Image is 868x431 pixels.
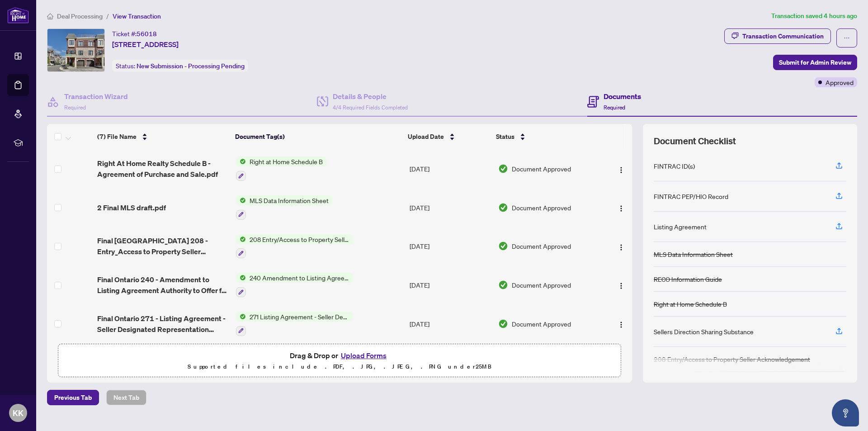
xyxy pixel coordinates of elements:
[654,299,727,309] div: Right at Home Schedule B
[97,132,137,142] span: (7) File Name
[773,55,857,70] button: Submit for Admin Review
[604,104,625,111] span: Required
[512,203,571,213] span: Document Approved
[654,354,810,364] div: 208 Entry/Access to Property Seller Acknowledgement
[654,222,707,232] div: Listing Agreement
[404,124,492,149] th: Upload Date
[406,188,494,227] td: [DATE]
[654,191,728,201] div: FINTRAC PEP/HIO Record
[246,156,326,166] span: Right at Home Schedule B
[614,317,628,331] button: Logo
[47,390,99,405] button: Previous Tab
[618,282,625,289] img: Logo
[246,273,353,283] span: 240 Amendment to Listing Agreement - Authority to Offer for Sale Price Change/Extension/Amendment(s)
[236,273,353,297] button: Status Icon240 Amendment to Listing Agreement - Authority to Offer for Sale Price Change/Extensio...
[618,205,625,212] img: Logo
[614,200,628,215] button: Logo
[236,195,246,205] img: Status Icon
[498,203,508,213] img: Document Status
[498,319,508,329] img: Document Status
[236,234,246,244] img: Status Icon
[112,28,157,39] div: Ticket #:
[64,104,86,111] span: Required
[654,135,736,147] span: Document Checklist
[47,13,53,19] span: home
[64,361,615,372] p: Supported files include .PDF, .JPG, .JPEG, .PNG under 25 MB
[406,265,494,304] td: [DATE]
[512,164,571,174] span: Document Approved
[498,164,508,174] img: Document Status
[333,91,408,102] h4: Details & People
[57,12,103,20] span: Deal Processing
[408,132,444,142] span: Upload Date
[106,11,109,21] li: /
[618,244,625,251] img: Logo
[236,156,246,166] img: Status Icon
[604,91,641,102] h4: Documents
[236,312,353,336] button: Status Icon271 Listing Agreement - Seller Designated Representation Agreement Authority to Offer ...
[614,161,628,176] button: Logo
[94,124,232,149] th: (7) File Name
[112,60,248,72] div: Status:
[97,158,229,180] span: Right At Home Realty Schedule B - Agreement of Purchase and Sale.pdf
[742,29,824,43] div: Transaction Communication
[614,239,628,253] button: Logo
[58,344,621,378] span: Drag & Drop orUpload FormsSupported files include .PDF, .JPG, .JPEG, .PNG under25MB
[618,166,625,174] img: Logo
[13,407,24,419] span: KK
[406,149,494,188] td: [DATE]
[654,161,695,171] div: FINTRAC ID(s)
[137,62,245,70] span: New Submission - Processing Pending
[236,195,332,220] button: Status IconMLS Data Information Sheet
[236,156,326,181] button: Status IconRight at Home Schedule B
[97,274,229,296] span: Final Ontario 240 - Amendment to Listing Agreement Authority to Offer for Sale Price Change_Exten...
[492,124,599,149] th: Status
[512,241,571,251] span: Document Approved
[47,29,104,71] img: IMG-N12442366_1.jpg
[113,12,161,20] span: View Transaction
[844,35,850,41] span: ellipsis
[498,280,508,290] img: Document Status
[654,249,733,259] div: MLS Data Information Sheet
[614,278,628,292] button: Logo
[654,274,722,284] div: RECO Information Guide
[7,7,29,24] img: logo
[231,124,404,149] th: Document Tag(s)
[246,195,332,205] span: MLS Data Information Sheet
[246,312,353,322] span: 271 Listing Agreement - Seller Designated Representation Agreement Authority to Offer for Sale
[779,55,851,70] span: Submit for Admin Review
[826,77,854,87] span: Approved
[333,104,408,111] span: 4/4 Required Fields Completed
[97,313,229,335] span: Final Ontario 271 - Listing Agreement - Seller Designated Representation Agreement - Authority to...
[64,91,128,102] h4: Transaction Wizard
[54,390,92,405] span: Previous Tab
[338,350,389,361] button: Upload Forms
[236,234,353,259] button: Status Icon208 Entry/Access to Property Seller Acknowledgement
[496,132,514,142] span: Status
[406,304,494,343] td: [DATE]
[236,312,246,322] img: Status Icon
[771,11,857,21] article: Transaction saved 4 hours ago
[618,321,625,328] img: Logo
[832,399,859,426] button: Open asap
[512,280,571,290] span: Document Approved
[498,241,508,251] img: Document Status
[246,234,353,244] span: 208 Entry/Access to Property Seller Acknowledgement
[406,227,494,266] td: [DATE]
[97,202,166,213] span: 2 Final MLS draft.pdf
[112,39,179,50] span: [STREET_ADDRESS]
[236,273,246,283] img: Status Icon
[97,235,229,257] span: Final [GEOGRAPHIC_DATA] 208 - Entry_Access to Property Seller Acknowledgement.pdf
[137,30,157,38] span: 56018
[724,28,831,44] button: Transaction Communication
[512,319,571,329] span: Document Approved
[654,327,754,336] div: Sellers Direction Sharing Substance
[106,390,146,405] button: Next Tab
[290,350,389,361] span: Drag & Drop or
